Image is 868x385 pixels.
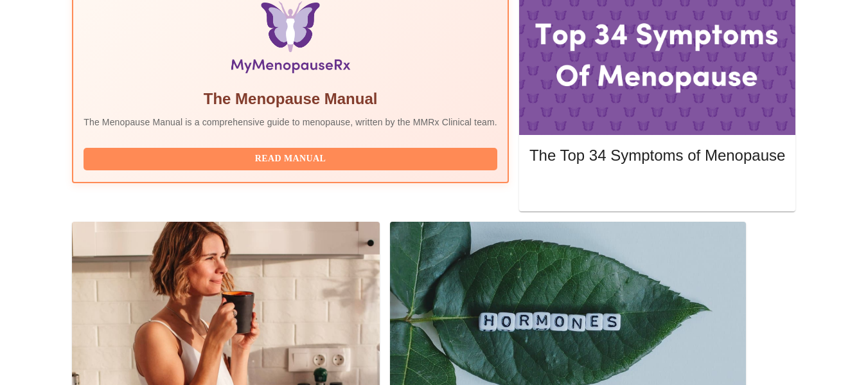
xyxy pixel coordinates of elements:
img: Menopause Manual [149,1,431,78]
h5: The Menopause Manual [84,89,497,109]
h5: The Top 34 Symptoms of Menopause [529,145,785,166]
span: Read More [542,181,772,197]
a: Read More [529,183,788,193]
p: The Menopause Manual is a comprehensive guide to menopause, written by the MMRx Clinical team. [84,116,497,129]
button: Read Manual [84,148,497,170]
button: Read More [529,178,785,201]
span: Read Manual [96,151,484,167]
a: Read Manual [84,152,500,163]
